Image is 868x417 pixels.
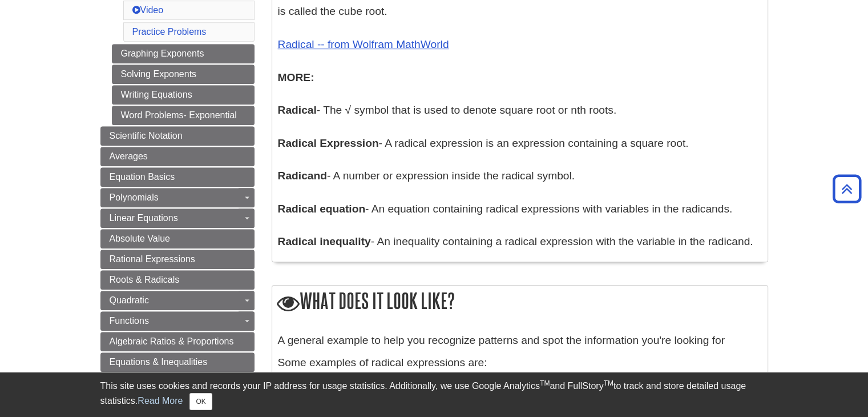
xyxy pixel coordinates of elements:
span: Absolute Value [110,234,170,243]
a: Word Problems- Exponential [112,106,255,125]
a: Equation Basics [100,167,255,187]
span: Linear Equations [110,213,178,223]
button: Close [189,393,212,410]
span: Polynomials [110,193,159,202]
b: Radical inequality [278,235,371,247]
a: Algebraic Ratios & Proportions [100,332,255,351]
span: Equations & Inequalities [110,357,208,367]
a: Solving Exponents [112,65,255,84]
a: Functions [100,311,255,331]
a: Equations & Inequalities [100,352,255,372]
span: Averages [110,151,148,161]
a: Writing Equations [112,85,255,105]
a: Polynomials [100,188,255,207]
span: Algebraic Ratios & Proportions [110,336,234,346]
b: Radical [278,104,317,116]
span: Roots & Radicals [110,275,180,284]
sup: TM [540,379,550,387]
span: Functions [110,316,149,326]
a: Graphing Exponents [112,44,255,63]
b: Radical equation [278,203,366,215]
h2: What does it look like? [272,286,768,318]
p: A general example to help you recognize patterns and spot the information you're looking for [278,332,762,349]
a: Read More [138,396,183,406]
span: Rational Expressions [110,254,195,264]
span: Equation Basics [110,172,175,182]
a: Video [132,5,164,15]
a: Scientific Notation [100,126,255,146]
span: Scientific Notation [110,131,183,141]
sup: TM [604,379,613,387]
b: MORE: [278,71,314,83]
span: Quadratic [110,295,149,305]
a: Roots & Radicals [100,270,255,290]
a: Rational Expressions [100,250,255,269]
a: Linear Equations [100,209,255,228]
a: Quadratic [100,291,255,310]
a: Practice Problems [132,27,207,37]
div: This site uses cookies and records your IP address for usage statistics. Additionally, we use Goo... [100,379,768,410]
a: Absolute Value [100,229,255,248]
a: Averages [100,147,255,166]
b: Radical Expression [278,137,379,149]
b: Radicand [278,170,327,182]
a: Back to Top [829,181,865,197]
a: Radical -- from Wolfram MathWorld [278,38,449,50]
